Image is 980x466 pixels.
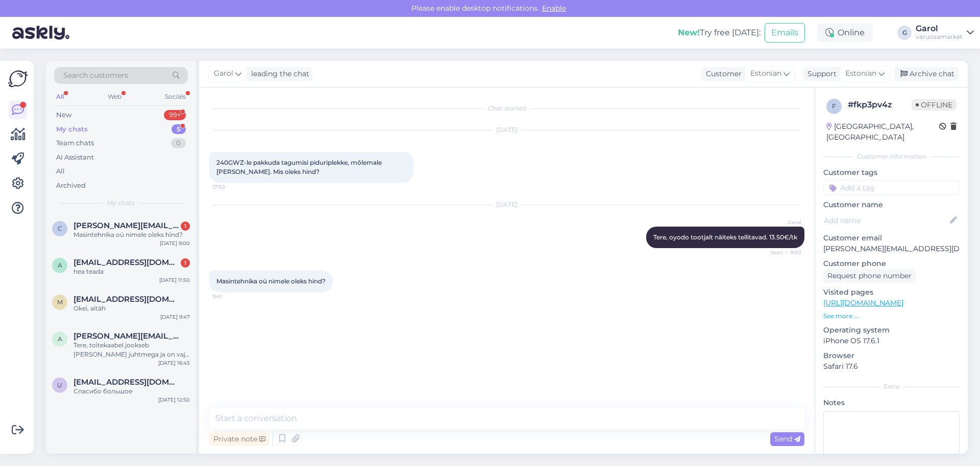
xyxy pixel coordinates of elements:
[209,104,804,113] div: Chat started
[823,361,960,372] p: Safari 17.6
[209,125,804,135] div: [DATE]
[678,28,700,37] b: New!
[73,387,190,396] div: Спасибо большое
[73,304,190,313] div: Okei, aitäh
[823,397,960,408] p: Notes
[763,249,801,256] span: Seen ✓ 9:00
[73,258,180,267] span: arvo.anlast@gmail.com
[826,121,939,143] div: [GEOGRAPHIC_DATA], [GEOGRAPHIC_DATA]
[57,298,63,306] span: M
[823,382,960,391] div: Extra
[73,221,180,230] span: carl.ounma@gmail.com
[158,359,190,367] div: [DATE] 16:45
[823,298,903,307] a: [URL][DOMAIN_NAME]
[58,335,62,343] span: a
[56,138,94,148] div: Team chats
[539,4,569,13] span: Enable
[823,287,960,298] p: Visited pages
[160,239,190,247] div: [DATE] 9:00
[916,25,974,41] a: Garolvaruosamarket
[803,69,837,79] div: Support
[158,396,190,404] div: [DATE] 12:50
[181,258,190,268] div: 1
[73,267,190,276] div: hea teada
[73,295,180,304] span: Matu.urb@gmail.com
[774,434,800,443] span: Send
[824,215,948,226] input: Add name
[916,33,963,41] div: varuosamarket
[763,218,801,226] span: Garol
[212,293,251,300] span: 9:41
[209,432,269,446] div: Private note
[73,341,190,359] div: Tere, toitekaabel jookseb [PERSON_NAME] juhtmega ja on vaja ühendada ise voolupunkti mis on pinge...
[159,276,190,284] div: [DATE] 11:50
[823,258,960,269] p: Customer phone
[73,230,190,239] div: Masintehnika oü nimele oleks hind?
[8,69,28,88] img: Askly Logo
[912,99,957,110] span: Offline
[823,269,916,283] div: Request phone number
[106,90,124,103] div: Web
[845,68,876,79] span: Estonian
[107,198,135,208] span: My chats
[916,25,963,33] div: Garol
[823,180,960,195] input: Add a tag
[171,124,186,135] div: 5
[56,166,65,176] div: All
[209,200,804,209] div: [DATE]
[702,69,742,79] div: Customer
[56,110,71,120] div: New
[823,312,960,321] p: See more ...
[823,243,960,254] p: [PERSON_NAME][EMAIL_ADDRESS][DOMAIN_NAME]
[58,261,62,269] span: a
[56,124,88,135] div: My chats
[897,26,912,40] div: G
[214,68,233,79] span: Garol
[212,183,251,191] span: 17:50
[57,381,62,389] span: u
[171,138,186,148] div: 0
[765,23,805,42] button: Emails
[73,331,180,341] span: andres.olema@gmail.com
[58,225,62,232] span: c
[823,325,960,336] p: Operating system
[247,69,309,79] div: leading the chat
[823,152,960,161] div: Customer information
[894,67,959,81] div: Archive chat
[56,152,94,163] div: AI Assistant
[54,90,66,103] div: All
[823,350,960,361] p: Browser
[823,199,960,210] p: Customer name
[216,159,383,175] span: 240GWZ-le pakkuda tagumisi piduriplekke, mõlemale [PERSON_NAME]. Mis oleks hind?
[823,233,960,243] p: Customer email
[653,233,797,241] span: Tere, oyodo tootjalt näiteks tellitavad. 13.50€/tk
[160,313,190,321] div: [DATE] 9:47
[817,24,873,42] div: Online
[163,90,188,103] div: Socials
[216,277,326,285] span: Masintehnika oü nimele oleks hind?
[181,221,190,231] div: 1
[832,102,836,110] span: f
[848,99,912,111] div: # fkp3pv4z
[823,336,960,346] p: iPhone OS 17.6.1
[73,378,180,387] span: uvv1167@gmail.com
[63,70,128,81] span: Search customers
[678,27,761,39] div: Try free [DATE]:
[750,68,781,79] span: Estonian
[823,167,960,178] p: Customer tags
[56,181,86,191] div: Archived
[164,110,186,120] div: 99+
